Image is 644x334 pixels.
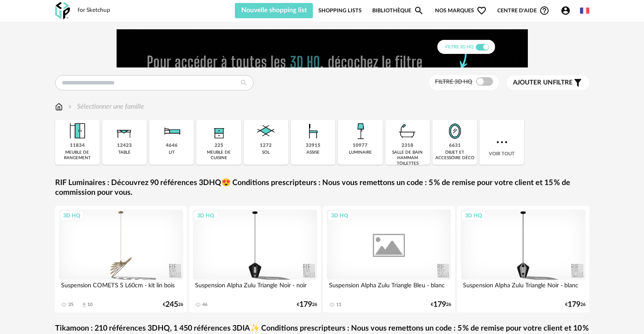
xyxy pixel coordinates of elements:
img: Meuble%20de%20rangement.png [66,120,89,143]
span: Centre d'aideHelp Circle Outline icon [497,6,549,16]
div: € 26 [431,302,451,308]
div: sol [262,150,270,155]
div: 6631 [449,143,461,149]
a: 3D HQ Suspension Alpha Zulu Triangle Noir - blanc €17926 [457,206,589,312]
button: Nouvelle shopping list [235,3,313,18]
div: 10 [87,302,92,308]
div: 3D HQ [193,210,218,221]
span: 179 [433,302,446,308]
div: Suspension Alpha Zulu Triangle Bleu - blanc [327,280,452,297]
div: objet et accessoire déco [435,150,474,161]
img: Table.png [113,120,136,143]
img: Miroir.png [443,120,466,143]
span: 179 [299,302,312,308]
div: 3D HQ [59,210,84,221]
span: Download icon [81,302,87,308]
div: 1272 [260,143,272,149]
img: Assise.png [302,120,325,143]
img: more.7b13dc1.svg [494,135,510,150]
div: 10977 [353,143,368,149]
div: 2318 [401,143,413,149]
a: BibliothèqueMagnify icon [372,3,424,18]
span: Help Circle Outline icon [539,6,549,16]
div: 11 [336,302,341,308]
div: for Sketchup [78,7,110,14]
img: fr [580,6,589,15]
div: 35 [68,302,73,308]
img: FILTRE%20HQ%20NEW_V1%20(4).gif [117,29,528,67]
img: Literie.png [160,120,183,143]
span: Filtre 3D HQ [435,79,472,85]
div: € 26 [163,302,183,308]
div: assise [307,150,320,155]
span: Nouvelle shopping list [241,7,307,14]
div: luminaire [349,150,372,155]
img: Rangement.png [207,120,230,143]
a: 3D HQ Suspension Alpha Zulu Triangle Noir - noir 46 €17926 [189,206,321,312]
div: lit [169,150,175,155]
a: RIF Luminaires : Découvrez 90 références 3DHQ😍 Conditions prescripteurs : Nous vous remettons un ... [55,178,589,198]
img: svg+xml;base64,PHN2ZyB3aWR0aD0iMTYiIGhlaWdodD0iMTciIHZpZXdCb3g9IjAgMCAxNiAxNyIgZmlsbD0ibm9uZSIgeG... [55,102,63,112]
div: € 26 [297,302,317,308]
a: 3D HQ Suspension COMETS S L60cm - kit lin bois 35 Download icon 10 €24526 [55,206,187,312]
img: OXP [55,2,70,20]
div: € 26 [565,302,585,308]
div: 3D HQ [461,210,486,221]
div: meuble de rangement [58,150,97,161]
button: Ajouter unfiltre Filter icon [507,76,589,90]
span: Account Circle icon [560,6,571,16]
div: salle de bain hammam toilettes [388,150,427,166]
span: Ajouter un [513,79,553,86]
div: 225 [215,143,223,149]
div: Suspension Alpha Zulu Triangle Noir - blanc [461,280,585,297]
div: Sélectionner une famille [67,102,144,112]
img: Sol.png [254,120,277,143]
div: 4646 [166,143,178,149]
div: meuble de cuisine [199,150,238,161]
div: 11834 [70,143,85,149]
a: Shopping Lists [318,3,362,18]
span: Account Circle icon [560,6,574,16]
div: 46 [202,302,207,308]
span: 179 [568,302,580,308]
div: Voir tout [480,120,524,165]
div: 3D HQ [327,210,352,221]
span: 245 [165,302,178,308]
span: Heart Outline icon [477,6,487,16]
img: svg+xml;base64,PHN2ZyB3aWR0aD0iMTYiIGhlaWdodD0iMTYiIHZpZXdCb3g9IjAgMCAxNiAxNiIgZmlsbD0ibm9uZSIgeG... [67,102,73,112]
div: 33915 [306,143,321,149]
div: table [118,150,131,155]
img: Luminaire.png [349,120,372,143]
span: Filter icon [573,78,583,88]
div: Suspension Alpha Zulu Triangle Noir - noir [193,280,318,297]
div: Suspension COMETS S L60cm - kit lin bois [59,280,184,297]
span: Magnify icon [414,6,424,16]
div: 12423 [117,143,132,149]
span: Nos marques [435,3,487,18]
span: filtre [513,79,573,87]
img: Salle%20de%20bain.png [396,120,419,143]
a: 3D HQ Suspension Alpha Zulu Triangle Bleu - blanc 11 €17926 [323,206,455,312]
